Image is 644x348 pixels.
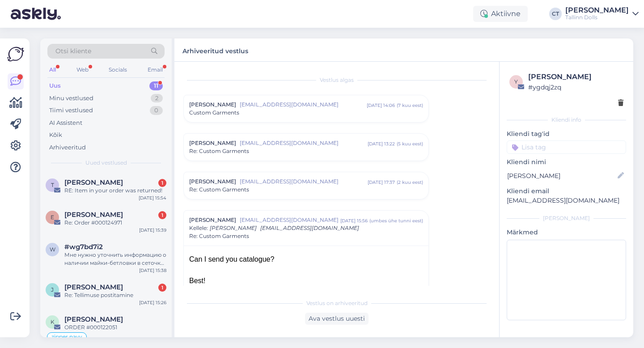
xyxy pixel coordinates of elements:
[397,102,423,109] div: ( 7 kuu eest )
[240,101,367,109] span: [EMAIL_ADDRESS][DOMAIN_NAME]
[158,211,166,219] div: 1
[189,139,236,147] span: [PERSON_NAME]
[49,81,61,90] div: Uus
[50,246,55,253] span: w
[514,78,518,85] span: y
[64,283,123,291] span: Jaanika Kongi
[51,286,54,293] span: J
[139,195,166,201] div: [DATE] 15:54
[397,140,423,147] div: ( 5 kuu eest )
[367,102,395,109] div: [DATE] 14:06
[7,46,24,63] img: Askly Logo
[183,76,490,84] div: Vestlus algas
[47,64,58,76] div: All
[139,227,166,233] div: [DATE] 15:39
[107,64,129,76] div: Socials
[149,81,163,90] div: 11
[189,216,236,224] span: [PERSON_NAME]
[507,129,626,139] p: Kliendi tag'id
[64,323,166,331] div: ORDER #000122051
[151,94,163,103] div: 2
[64,315,123,323] span: Kärt Allik
[64,243,103,251] span: #wg7bd7i2
[507,140,626,154] input: Lisa tag
[189,147,249,155] span: Re: Custom Garments
[51,182,54,188] span: T
[49,131,62,140] div: Kõik
[260,225,359,231] span: [EMAIL_ADDRESS][DOMAIN_NAME]
[150,106,163,115] div: 0
[507,187,626,196] p: Kliendi email
[368,179,395,186] div: [DATE] 17:37
[528,72,623,82] div: [PERSON_NAME]
[51,318,55,325] span: K
[49,94,93,103] div: Minu vestlused
[507,157,626,167] p: Kliendi nimi
[146,64,165,76] div: Email
[189,109,239,117] span: Custom Garments
[369,217,423,224] div: ( umbes ühe tunni eest )
[64,251,166,267] div: Мне нужно уточнить информацию о наличии майки-бетловки в сеточку чёрного цвета размера М у моего ...
[528,82,623,92] div: # ygdqj2zq
[139,299,166,306] div: [DATE] 15:26
[306,299,368,307] span: Vestlus on arhiveeritud
[64,178,123,187] span: Tiina Heil
[507,214,626,222] div: [PERSON_NAME]
[507,196,626,205] p: [EMAIL_ADDRESS][DOMAIN_NAME]
[75,64,90,76] div: Web
[340,217,368,224] div: [DATE] 15:56
[55,47,91,56] span: Otsi kliente
[368,140,395,147] div: [DATE] 13:22
[49,106,93,115] div: Tiimi vestlused
[182,44,248,56] label: Arhiveeritud vestlus
[189,101,236,109] span: [PERSON_NAME]
[507,228,626,237] p: Märkmed
[158,179,166,187] div: 1
[565,14,629,21] div: Tallinn Dolls
[64,219,166,227] div: Re: Order #000124971
[49,143,86,152] div: Arhiveeritud
[85,159,127,167] span: Uued vestlused
[158,284,166,292] div: 1
[507,116,626,124] div: Kliendi info
[139,267,166,274] div: [DATE] 15:38
[240,139,368,147] span: [EMAIL_ADDRESS][DOMAIN_NAME]
[189,225,208,231] span: Kellele :
[189,254,423,265] div: Can I send you catalogue?
[305,313,369,325] div: Ava vestlus uuesti
[51,214,54,221] span: E
[473,6,528,22] div: Aktiivne
[189,276,423,286] div: Best!
[240,216,340,224] span: [EMAIL_ADDRESS][DOMAIN_NAME]
[549,8,562,20] div: CT
[49,119,82,127] div: AI Assistent
[565,7,639,21] a: [PERSON_NAME]Tallinn Dolls
[565,7,629,14] div: [PERSON_NAME]
[507,171,616,181] input: Lisa nimi
[64,211,123,219] span: Elo Saar
[51,334,82,340] span: zipper navy
[64,187,166,195] div: RE: Item in your order was returned!
[189,186,249,194] span: Re: Custom Garments
[240,178,368,186] span: [EMAIL_ADDRESS][DOMAIN_NAME]
[397,179,423,186] div: ( 2 kuu eest )
[210,225,257,231] span: [PERSON_NAME]
[189,178,236,186] span: [PERSON_NAME]
[189,232,249,240] span: Re: Custom Garments
[64,291,166,299] div: Re: Tellimuse postitamine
